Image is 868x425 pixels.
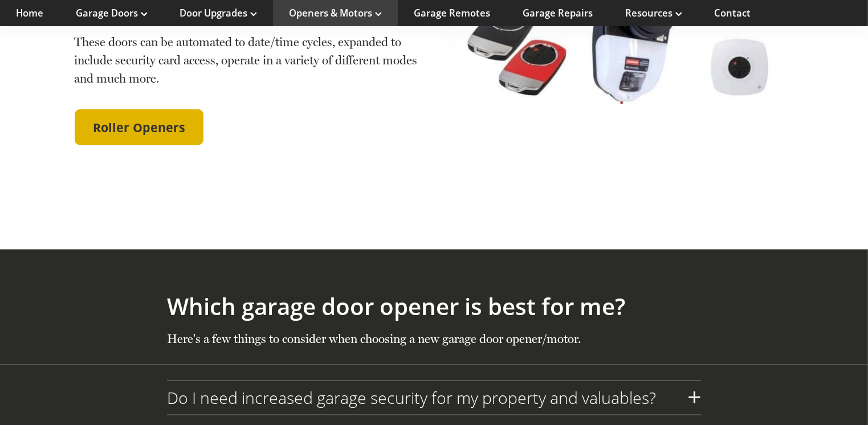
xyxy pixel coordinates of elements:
a: Garage Repairs [523,7,593,19]
span: Roller Openers [93,120,185,135]
a: Garage Doors [76,7,148,19]
h3: Do I need increased garage security for my property and valuables? [167,388,656,407]
p: Here's a few things to consider when choosing a new garage door opener/motor. [167,330,701,348]
h2: Which garage door opener is best for me? [167,293,701,320]
a: Garage Remotes [414,7,491,19]
a: Contact [715,7,751,19]
p: These doors can be automated to date/time cycles, expanded to include security card access, opera... [75,33,423,88]
a: Openers & Motors [290,7,382,19]
a: Roller Openers [75,109,203,146]
a: Door Upgrades [180,7,257,19]
a: Resources [626,7,682,19]
a: Home [17,7,44,19]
